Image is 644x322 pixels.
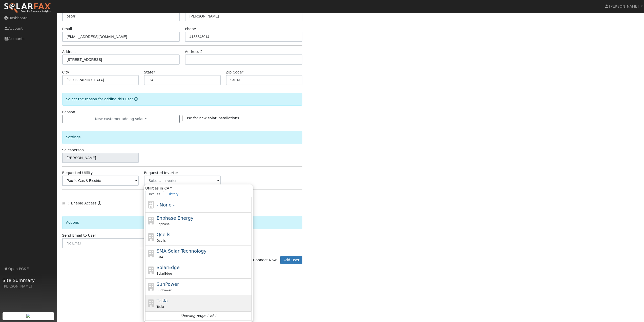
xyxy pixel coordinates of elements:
[185,116,239,120] span: Use for new solar installations
[62,176,139,186] input: Select a Utility
[280,256,302,264] button: Add User
[98,201,101,209] a: Enable Access
[62,170,93,176] label: Requested Utility
[157,272,172,275] span: SolarEdge
[133,97,138,101] a: Reason for new user
[62,153,139,163] input: Select a User
[26,314,30,318] img: retrieve
[62,93,303,106] div: Select the reason for adding this user
[144,176,220,186] input: Select an Inverter
[185,26,196,32] label: Phone
[185,49,203,54] label: Address 2
[62,70,69,75] label: City
[3,284,54,289] div: [PERSON_NAME]
[62,49,76,54] label: Address
[609,4,639,8] span: [PERSON_NAME]
[157,232,171,237] span: Qcells
[3,277,54,284] span: Site Summary
[157,298,168,303] span: Tesla
[62,147,84,153] label: Salesperson
[157,202,175,207] span: - None -
[157,222,170,226] span: Enphase
[145,191,164,197] a: Results
[157,265,180,270] span: SolarEdge
[180,313,217,319] i: Showing page 1 of 1
[62,216,303,229] div: Actions
[157,289,172,292] span: SunPower
[157,248,206,254] span: SMA Solar Technology
[4,3,51,13] img: SolarFax
[164,191,182,197] a: History
[164,186,172,191] a: CA
[145,186,252,191] span: Utilities in
[62,109,75,115] label: Reason
[226,70,244,75] label: Zip Code
[144,170,178,176] label: Requested Inverter
[157,239,166,242] span: Qcells
[62,233,96,238] label: Send Email to User
[242,70,244,74] span: Required
[62,131,303,144] div: Settings
[157,281,179,287] span: SunPower
[62,238,180,248] input: No Email
[157,255,163,259] span: SMA
[144,70,155,75] label: State
[62,115,180,123] button: New customer adding solar
[153,70,155,74] span: Required
[157,215,194,221] span: Enphase Energy
[62,26,72,32] label: Email
[248,257,277,263] label: Connect Now
[71,201,97,206] label: Enable Access
[157,305,164,309] span: Tesla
